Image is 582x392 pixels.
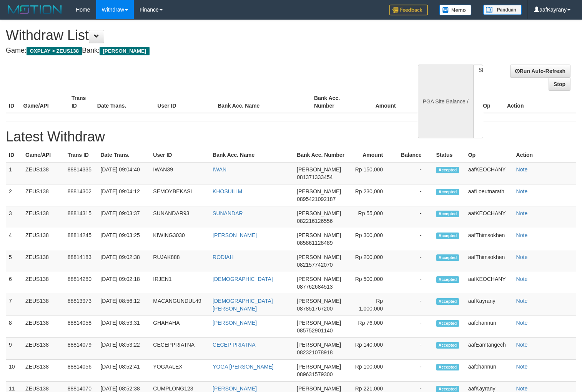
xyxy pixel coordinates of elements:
[150,272,210,294] td: IRJEN1
[394,316,433,338] td: -
[210,148,294,162] th: Bank Acc. Name
[6,272,22,294] td: 6
[465,184,513,206] td: aafLoeutnarath
[97,316,150,338] td: [DATE] 08:53:31
[394,360,433,382] td: -
[297,284,333,290] span: 087762684513
[433,148,465,162] th: Status
[65,228,98,250] td: 88814245
[349,206,394,228] td: Rp 55,000
[297,327,333,334] span: 085752901140
[465,250,513,272] td: aafThimsokhen
[349,184,394,206] td: Rp 230,000
[213,254,233,260] a: RODIAH
[97,338,150,360] td: [DATE] 08:53:22
[394,162,433,184] td: -
[465,294,513,316] td: aafKayrany
[6,316,22,338] td: 8
[510,65,570,78] a: Run Auto-Refresh
[297,385,341,392] span: [PERSON_NAME]
[150,148,210,162] th: User ID
[465,228,513,250] td: aafThimsokhen
[407,91,452,113] th: Balance
[436,276,459,283] span: Accepted
[150,316,210,338] td: GHAHAHA
[97,360,150,382] td: [DATE] 08:52:41
[213,298,273,312] a: [DEMOGRAPHIC_DATA][PERSON_NAME]
[150,294,210,316] td: MACANGUNDUL49
[297,196,336,202] span: 0895421092187
[349,228,394,250] td: Rp 300,000
[436,298,459,305] span: Accepted
[22,250,65,272] td: ZEUS138
[349,162,394,184] td: Rp 150,000
[97,272,150,294] td: [DATE] 09:02:18
[97,294,150,316] td: [DATE] 08:56:12
[20,91,68,113] th: Game/API
[97,206,150,228] td: [DATE] 09:03:37
[297,188,341,194] span: [PERSON_NAME]
[394,272,433,294] td: -
[418,65,473,138] div: PGA Site Balance /
[213,188,242,194] a: KHOSUILIM
[349,148,394,162] th: Amount
[436,189,459,195] span: Accepted
[465,316,513,338] td: aafchannun
[65,250,98,272] td: 88814183
[516,276,528,282] a: Note
[22,294,65,316] td: ZEUS138
[6,47,380,55] h4: Game: Bank:
[65,316,98,338] td: 88814058
[22,206,65,228] td: ZEUS138
[297,349,333,355] span: 082321078918
[516,364,528,370] a: Note
[297,254,341,260] span: [PERSON_NAME]
[549,78,570,91] a: Stop
[465,360,513,382] td: aafchannun
[294,148,349,162] th: Bank Acc. Number
[389,5,428,15] img: Feedback.jpg
[297,298,341,304] span: [PERSON_NAME]
[516,298,528,304] a: Note
[97,148,150,162] th: Date Trans.
[480,91,504,113] th: Op
[465,148,513,162] th: Op
[150,162,210,184] td: IWAN39
[213,385,257,392] a: [PERSON_NAME]
[465,162,513,184] td: aafKEOCHANY
[394,184,433,206] td: -
[516,210,528,216] a: Note
[349,272,394,294] td: Rp 500,000
[6,338,22,360] td: 9
[22,184,65,206] td: ZEUS138
[297,166,341,173] span: [PERSON_NAME]
[436,320,459,327] span: Accepted
[97,250,150,272] td: [DATE] 09:02:38
[94,91,155,113] th: Date Trans.
[394,206,433,228] td: -
[213,342,256,348] a: CECEP PRIATNA
[436,254,459,261] span: Accepted
[213,276,273,282] a: [DEMOGRAPHIC_DATA]
[516,166,528,173] a: Note
[22,148,65,162] th: Game/API
[297,232,341,238] span: [PERSON_NAME]
[6,28,380,43] h1: Withdraw List
[150,338,210,360] td: CECEPPRIATNA
[349,294,394,316] td: Rp 1,000,000
[150,184,210,206] td: SEMOYBEKASI
[150,206,210,228] td: SUNANDAR93
[297,320,341,326] span: [PERSON_NAME]
[213,232,257,238] a: [PERSON_NAME]
[6,228,22,250] td: 4
[213,166,226,173] a: IWAN
[65,272,98,294] td: 88814280
[65,338,98,360] td: 88814079
[150,250,210,272] td: RUJAK888
[297,276,341,282] span: [PERSON_NAME]
[6,129,576,145] h1: Latest Withdraw
[22,162,65,184] td: ZEUS138
[465,206,513,228] td: aafKEOCHANY
[297,240,333,246] span: 085861128489
[6,294,22,316] td: 7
